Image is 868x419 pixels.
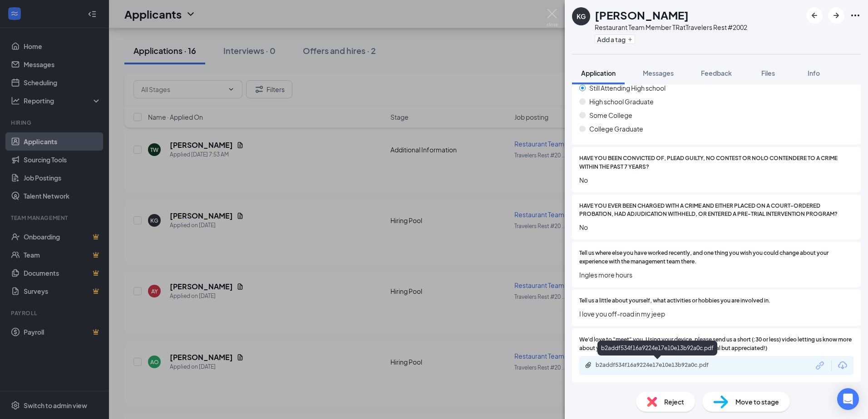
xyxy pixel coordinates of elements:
[579,202,853,219] span: HAVE YOU EVER BEEN CHARGED WITH A CRIME AND EITHER PLACED ON A COURT-ORDERED PROBATION, HAD ADJUD...
[828,7,844,24] button: ArrowRight
[579,309,853,319] span: I love you off-road in my jeep
[579,175,853,185] span: No
[837,360,848,371] svg: Download
[595,23,747,32] div: Restaurant Team Member TR at Travelers Rest #2002
[809,10,820,21] svg: ArrowLeftNew
[808,69,820,77] span: Info
[579,249,853,266] span: Tell us where else you have worked recently, and one thing you wish you could change about your e...
[814,360,826,371] svg: Link
[643,69,674,77] span: Messages
[579,222,853,232] span: No
[596,361,723,369] div: b2addf534f16a9224e17e10e13b92a0c.pdf
[585,361,732,370] a: Paperclipb2addf534f16a9224e17e10e13b92a0c.pdf
[761,69,775,77] span: Files
[831,10,842,21] svg: ArrowRight
[597,341,717,356] div: b2addf534f16a9224e17e10e13b92a0c.pdf
[589,124,643,134] span: College Graduate
[577,12,586,21] div: KG
[627,37,633,42] svg: Plus
[581,69,616,77] span: Application
[585,361,592,369] svg: Paperclip
[735,397,779,407] span: Move to stage
[579,154,853,171] span: HAVE YOU BEEN CONVICTED OF, PLEAD GUILTY, NO CONTEST OR NOLO CONTENDERE TO A CRIME WITHIN THE PAS...
[701,69,732,77] span: Feedback
[589,110,632,120] span: Some College
[589,97,654,107] span: High school Graduate
[837,388,859,410] div: Open Intercom Messenger
[664,397,684,407] span: Reject
[579,270,853,280] span: Ingles more hours
[579,336,853,353] span: We'd love to "meet" you. Using your device, please send us a short (:30 or less) video letting us...
[806,7,823,24] button: ArrowLeftNew
[589,83,666,93] span: Still Attending High school
[850,10,861,21] svg: Ellipses
[595,34,635,44] button: PlusAdd a tag
[595,7,689,23] h1: [PERSON_NAME]
[579,297,770,305] span: Tell us a little about yourself, what activities or hobbies you are involved in.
